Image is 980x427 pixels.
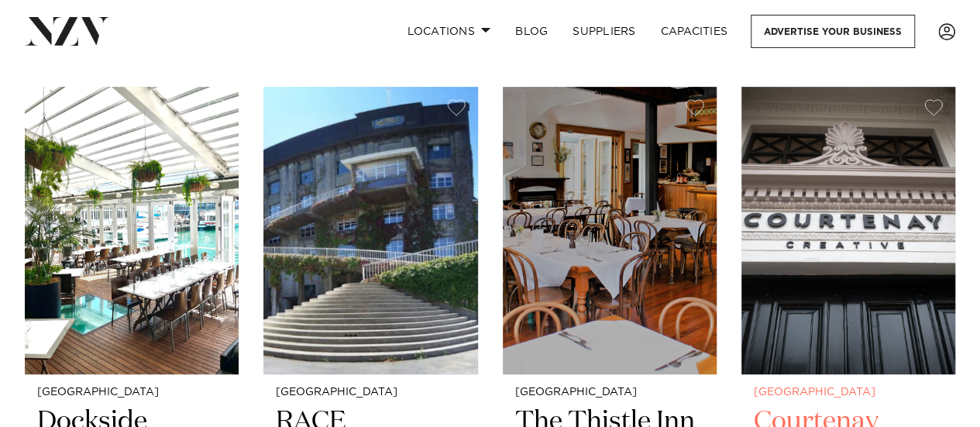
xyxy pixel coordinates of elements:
a: Advertise your business [751,15,915,48]
a: Capacities [648,15,741,48]
small: [GEOGRAPHIC_DATA] [754,387,943,398]
img: nzv-logo.png [25,17,109,45]
small: [GEOGRAPHIC_DATA] [515,387,704,398]
small: [GEOGRAPHIC_DATA] [276,387,465,398]
a: Locations [394,15,503,48]
a: BLOG [503,15,560,48]
a: SUPPLIERS [560,15,648,48]
small: [GEOGRAPHIC_DATA] [37,387,226,398]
